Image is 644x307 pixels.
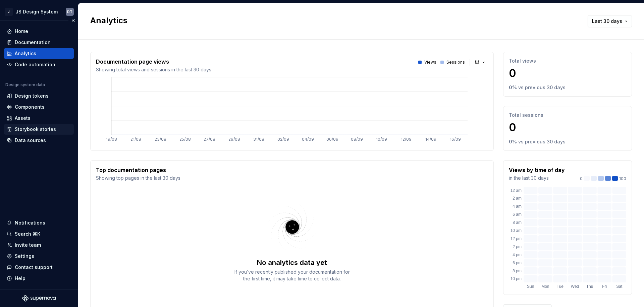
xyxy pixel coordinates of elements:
p: Showing top pages in the last 30 days [96,175,180,181]
text: Fri [602,284,607,289]
text: 4 pm [513,252,522,257]
p: 0 [509,121,626,134]
p: Top documentation pages [96,166,180,174]
text: 10 pm [511,276,522,281]
button: Collapse sidebar [68,16,78,25]
button: Notifications [4,217,74,228]
tspan: 14/09 [425,137,436,142]
a: Design tokens [4,91,74,101]
text: Tue [557,284,564,289]
div: Design system data [5,82,45,88]
text: 4 am [513,204,522,209]
div: Analytics [15,50,36,57]
tspan: 27/08 [204,137,215,142]
p: in the last 30 days [509,175,565,181]
tspan: 25/08 [179,137,191,142]
div: Components [15,104,45,110]
button: Help [4,273,74,284]
div: Contact support [15,264,53,271]
p: 0 % [509,84,517,91]
p: vs previous 30 days [518,138,566,145]
p: Total views [509,58,626,64]
tspan: 29/08 [228,137,240,142]
a: Settings [4,251,74,262]
div: Help [15,275,25,282]
text: Thu [586,284,593,289]
a: Invite team [4,240,74,250]
a: Storybook stories [4,124,74,135]
div: DT [67,9,72,14]
div: J [5,8,13,16]
div: JS Design System [15,8,58,15]
p: Views by time of day [509,166,565,174]
div: Data sources [15,137,46,144]
tspan: 19/08 [106,137,117,142]
text: 2 am [513,196,522,201]
p: Sessions [446,60,465,65]
svg: Supernova Logo [22,295,56,302]
button: Contact support [4,262,74,273]
a: Analytics [4,48,74,59]
div: Design tokens [15,93,49,99]
div: Notifications [15,219,45,226]
p: Showing total views and sessions in the last 30 days [96,66,211,73]
p: 0 % [509,138,517,145]
h2: Analytics [90,15,577,26]
div: Invite team [15,242,41,248]
text: 10 am [511,228,522,233]
text: 12 am [511,188,522,193]
text: 6 am [513,212,522,217]
a: Home [4,26,74,37]
p: 0 [509,67,626,80]
text: Mon [541,284,549,289]
tspan: 23/08 [155,137,166,142]
a: Code automation [4,59,74,70]
text: 8 pm [513,269,522,273]
p: vs previous 30 days [518,84,566,91]
tspan: 12/09 [401,137,412,142]
div: Settings [15,253,34,260]
tspan: 06/09 [326,137,338,142]
div: Code automation [15,61,55,68]
tspan: 16/09 [450,137,461,142]
a: Components [4,102,74,112]
text: 2 pm [513,244,522,249]
p: 0 [580,176,583,181]
tspan: 31/08 [253,137,264,142]
div: Home [15,28,28,35]
text: 6 pm [513,261,522,265]
div: 100 [580,176,626,181]
tspan: 21/08 [130,137,141,142]
button: Search ⌘K [4,229,74,239]
a: Data sources [4,135,74,146]
text: Sun [527,284,534,289]
tspan: 10/09 [376,137,387,142]
div: If you’ve recently published your documentation for the first time, it may take time to collect d... [232,269,353,282]
tspan: 08/09 [351,137,363,142]
div: No analytics data yet [257,258,327,267]
div: Search ⌘K [15,231,40,237]
div: Assets [15,115,31,122]
div: Storybook stories [15,126,56,133]
p: Total sessions [509,112,626,118]
a: Documentation [4,37,74,48]
text: Wed [571,284,579,289]
p: Documentation page views [96,58,211,66]
div: Documentation [15,39,51,46]
text: 8 am [513,220,522,225]
text: 12 pm [511,236,522,241]
p: Views [424,60,436,65]
span: Last 30 days [592,18,622,25]
tspan: 04/09 [302,137,314,142]
tspan: 02/09 [277,137,289,142]
text: Sat [616,284,623,289]
button: Last 30 days [588,15,632,27]
a: Assets [4,113,74,124]
button: JJS Design SystemDT [1,4,76,19]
